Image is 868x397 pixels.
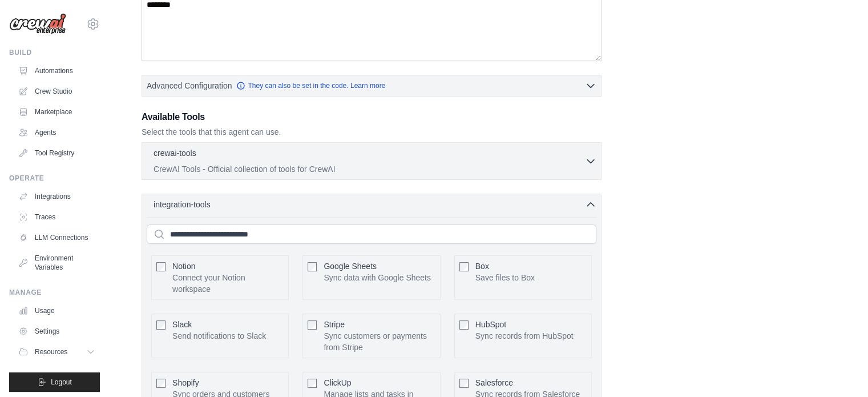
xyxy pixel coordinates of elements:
span: Notion [172,262,195,271]
p: CrewAI Tools - Official collection of tools for CrewAI [154,163,585,175]
span: Shopify [172,378,199,387]
span: Resources [35,347,67,356]
span: Stripe [324,320,345,329]
span: HubSpot [475,320,506,329]
a: Environment Variables [14,249,100,276]
button: Resources [14,343,100,361]
a: Crew Studio [14,82,100,101]
span: Logout [51,378,72,387]
a: Marketplace [14,103,100,121]
p: Sync data with Google Sheets [324,272,431,283]
a: Automations [14,62,100,80]
span: Box [475,262,489,271]
span: ClickUp [324,378,351,387]
button: Advanced Configuration They can also be set in the code. Learn more [142,75,601,96]
div: Build [9,48,100,57]
p: Select the tools that this agent can use. [142,126,601,138]
a: Usage [14,302,100,320]
a: Integrations [14,187,100,206]
p: crewai-tools [154,147,196,159]
span: Google Sheets [324,262,377,271]
span: Slack [172,320,192,329]
p: Connect your Notion workspace [172,272,284,295]
span: Salesforce [475,378,513,387]
a: They can also be set in the code. Learn more [236,81,385,90]
a: Agents [14,123,100,142]
p: Send notifications to Slack [172,330,266,342]
h3: Available Tools [142,110,601,124]
a: Settings [14,322,100,340]
div: Operate [9,174,100,183]
button: integration-tools [147,199,596,210]
p: Save files to Box [475,272,535,283]
button: Logout [9,372,100,392]
span: integration-tools [154,199,211,210]
span: Advanced Configuration [147,80,232,91]
a: Traces [14,208,100,226]
a: LLM Connections [14,228,100,247]
img: Logo [9,13,66,35]
div: Manage [9,288,100,297]
p: Sync customers or payments from Stripe [324,330,435,353]
p: Sync records from HubSpot [475,330,574,342]
button: crewai-tools CrewAI Tools - Official collection of tools for CrewAI [147,147,596,175]
a: Tool Registry [14,144,100,162]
